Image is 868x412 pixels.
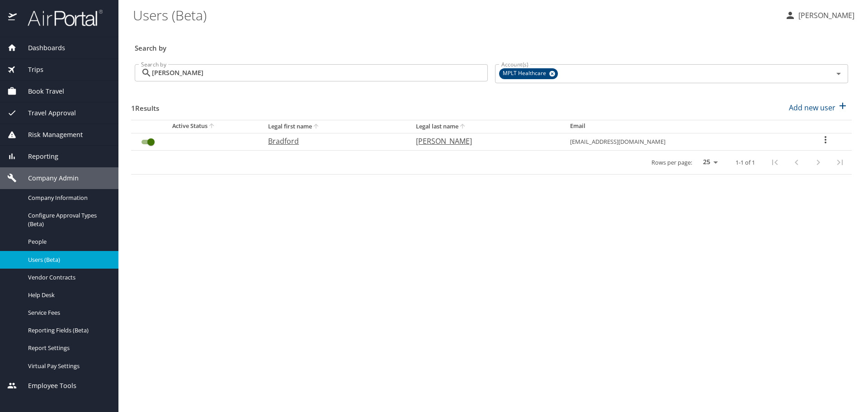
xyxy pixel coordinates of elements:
[133,1,778,29] h1: Users (Beta)
[312,123,321,131] button: sort
[28,273,108,282] span: Vendor Contracts
[796,10,854,21] p: [PERSON_NAME]
[409,120,563,133] th: Legal last name
[17,152,58,161] span: Reporting
[832,67,845,80] button: Open
[17,86,64,96] span: Book Travel
[28,237,108,246] span: People
[17,108,76,118] span: Travel Approval
[268,136,398,147] p: Bradford
[458,123,467,131] button: sort
[416,136,552,147] p: [PERSON_NAME]
[651,160,692,166] p: Rows per page:
[563,133,799,150] td: [EMAIL_ADDRESS][DOMAIN_NAME]
[28,256,108,264] span: Users (Beta)
[499,69,552,78] span: MPLT Healthcare
[789,102,835,113] p: Add new user
[28,194,108,202] span: Company Information
[135,38,848,53] h3: Search by
[499,68,558,79] div: MPLT Healthcare
[18,9,103,27] img: airportal-logo.png
[696,156,721,169] select: rows per page
[261,120,409,133] th: Legal first name
[17,130,83,140] span: Risk Management
[17,381,76,391] span: Employee Tools
[785,98,852,118] button: Add new user
[17,43,65,53] span: Dashboards
[28,211,108,228] span: Configure Approval Types (Beta)
[28,362,108,370] span: Virtual Pay Settings
[28,326,108,335] span: Reporting Fields (Beta)
[781,7,858,24] button: [PERSON_NAME]
[131,98,159,114] h3: 1 Results
[28,308,108,317] span: Service Fees
[28,344,108,352] span: Report Settings
[17,173,79,183] span: Company Admin
[131,120,261,133] th: Active Status
[208,122,217,131] button: sort
[17,65,43,75] span: Trips
[8,9,18,27] img: icon-airportal.png
[152,64,488,81] input: Search by name or email
[131,120,852,175] table: User Search Table
[28,291,108,299] span: Help Desk
[736,160,755,166] p: 1-1 of 1
[563,120,799,133] th: Email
